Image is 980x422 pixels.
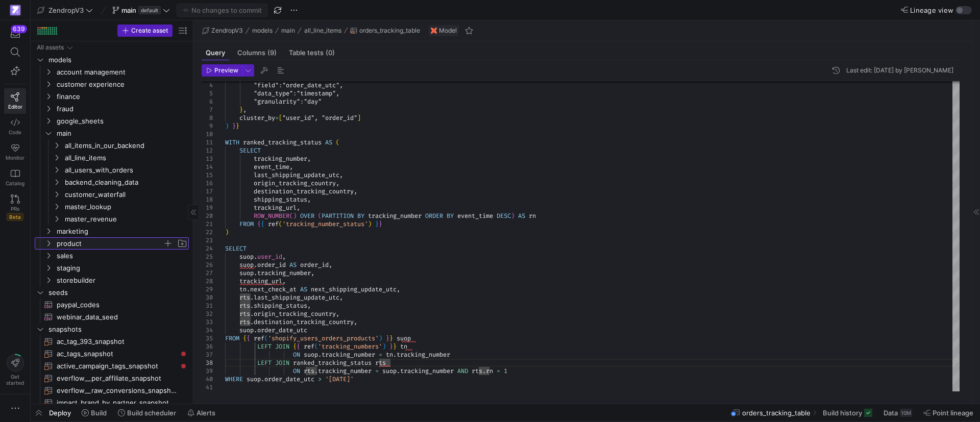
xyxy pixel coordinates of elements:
div: Press SPACE to select this row. [35,262,189,274]
a: Editor [4,88,26,114]
span: ZendropV3 [211,27,243,34]
span: } [239,106,243,114]
div: 34 [202,326,213,334]
span: destination_tracking_country [254,318,354,326]
span: main [281,27,295,34]
div: Press SPACE to select this row. [35,274,189,286]
span: rts [375,359,386,367]
span: Table tests [289,49,335,56]
div: 10M [900,409,912,417]
span: next_shipping_update_utc [311,285,397,293]
span: ) [511,212,514,220]
span: (9) [267,49,277,56]
span: , [243,106,247,114]
div: 15 [202,171,213,179]
button: Data10M [879,404,917,421]
div: Press SPACE to select this row. [35,54,189,66]
span: "order_date_utc" [282,81,339,89]
button: models [250,24,275,37]
div: 28 [202,277,213,285]
span: models [48,54,187,66]
span: ORDER [425,212,443,220]
span: Create asset [131,27,168,34]
span: seeds [48,287,187,299]
button: main [279,24,298,37]
span: Beta [7,213,23,221]
span: AS [300,285,307,293]
span: } [379,220,382,228]
div: Press SPACE to select this row. [35,347,189,360]
button: Getstarted [4,350,26,390]
span: "data_type" [254,89,293,97]
button: Build history [818,404,877,421]
span: , [307,302,311,310]
span: Build [91,409,107,417]
div: 14 [202,163,213,171]
span: Model [439,27,457,34]
div: Last edit: [DATE] by [PERSON_NAME] [846,67,953,74]
span: rts [239,318,250,326]
div: Press SPACE to select this row. [35,139,189,152]
span: ( [336,138,339,146]
span: ac_tag_393_snapshot​​​​​​​ [57,336,177,347]
span: { [243,334,247,342]
div: 21 [202,220,213,228]
div: 20 [202,212,213,220]
div: 36 [202,342,213,351]
div: Press SPACE to select this row. [35,201,189,213]
span: . [250,293,254,302]
span: : [279,81,282,89]
span: Point lineage [933,409,973,417]
div: Press SPACE to select this row. [35,41,189,54]
span: suop [239,261,254,269]
a: ac_tag_393_snapshot​​​​​​​ [35,335,189,347]
button: Create asset [117,24,173,37]
span: tracking_number [397,351,450,359]
div: 5 [202,89,213,97]
div: 33 [202,318,213,326]
span: suop [397,334,411,342]
div: 24 [202,244,213,253]
div: Press SPACE to select this row. [35,66,189,78]
span: origin_tracking_country [254,310,336,318]
span: ) [382,342,386,351]
span: Build scheduler [127,409,176,417]
span: default [138,6,161,14]
span: LEFT [257,359,272,367]
div: 9 [202,122,213,130]
span: ON [293,351,300,359]
div: 10 [202,130,213,138]
span: ref [254,334,264,342]
span: cluster_by [239,114,275,122]
div: Press SPACE to select this row. [35,115,189,127]
span: everflow__raw_conversions_snapshot​​​​​​​ [57,385,177,396]
span: Columns [237,49,277,56]
span: models [252,27,273,34]
span: , [354,187,357,195]
div: Press SPACE to select this row. [35,188,189,201]
div: 30 [202,293,213,302]
div: Press SPACE to select this row. [35,90,189,103]
span: . [318,351,322,359]
span: master_revenue [65,213,187,225]
span: ( [314,342,318,351]
span: ( [289,212,293,220]
button: ZendropV3 [200,24,246,37]
span: suop [304,351,318,359]
span: } [232,122,236,130]
div: 22 [202,228,213,236]
span: event_time [457,212,493,220]
span: [ [279,114,282,122]
a: webinar_data_seed​​​​​​ [35,311,189,323]
span: suop [239,326,254,334]
span: rn [529,212,536,220]
span: tracking_number [322,351,375,359]
div: 16 [202,179,213,187]
span: active_campaign_tags_snapshot​​​​​​​ [57,360,177,372]
span: product [57,238,163,250]
span: FROM [239,220,254,228]
span: orders_tracking_table [359,27,420,34]
span: = [275,114,279,122]
a: Catalog [4,165,26,190]
span: . [393,351,397,359]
